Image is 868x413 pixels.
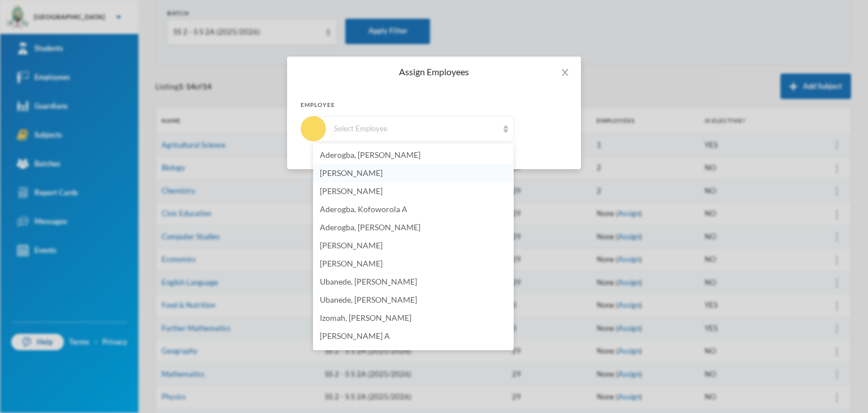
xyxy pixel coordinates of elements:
div: Select Employee [334,123,498,135]
div: Assign Employees [301,66,567,78]
span: Izomah, [PERSON_NAME] [320,313,411,322]
span: Aderogba, Kofoworola A [320,204,407,214]
button: Close [549,57,581,88]
i: icon: close [561,68,570,77]
span: [PERSON_NAME] [320,349,383,359]
span: [PERSON_NAME] A [320,331,390,341]
span: [PERSON_NAME] [320,259,383,268]
span: [PERSON_NAME] [320,168,383,178]
div: Employee [301,101,567,109]
span: Ubanede, [PERSON_NAME] [320,277,417,286]
span: [PERSON_NAME] [320,186,383,196]
span: [PERSON_NAME] [320,240,383,250]
span: Aderogba, [PERSON_NAME] [320,222,420,232]
span: Ubanede, [PERSON_NAME] [320,295,417,304]
span: Aderogba, [PERSON_NAME] [320,150,420,160]
img: EMPLOYEE [301,116,326,141]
